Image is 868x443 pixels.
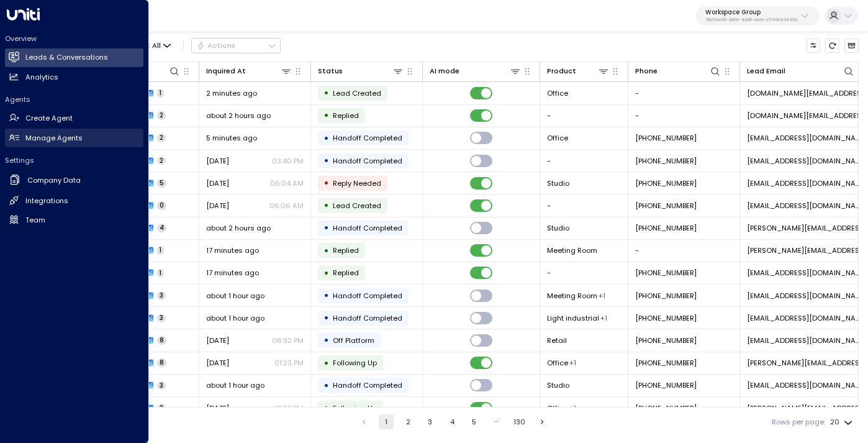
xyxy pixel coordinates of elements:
[25,196,68,206] h2: Integrations
[206,245,259,255] span: 17 minutes ago
[5,129,143,147] a: Manage Agents
[206,88,257,98] span: 2 minutes ago
[635,201,697,211] span: +447495133663
[772,417,825,427] label: Rows per page:
[323,332,329,349] div: •
[206,268,259,278] span: 17 minutes ago
[206,156,229,166] span: Jul 02, 2025
[747,111,866,121] span: enquiries.uk@office-hub.com
[333,336,374,345] span: Off Platform
[747,403,866,413] span: sajita@saajconsultancy.co.uk
[157,89,164,98] span: 1
[333,291,402,301] span: Handoff Completed
[705,9,797,16] p: Workspace Group
[191,38,281,53] button: Actions
[547,178,569,188] span: Studio
[540,262,628,284] td: -
[747,380,866,390] span: damianhoare@gmail.com
[323,265,329,281] div: •
[157,179,166,188] span: 5
[547,133,568,143] span: Office
[5,48,143,67] a: Leads & Conversations
[5,155,143,165] h2: Settings
[635,313,697,323] span: +447446020384
[635,268,697,278] span: +447780460549
[635,65,721,77] div: Phone
[635,336,697,345] span: +447538838840
[206,201,229,211] span: Yesterday
[445,414,459,429] button: Go to page 4
[844,39,859,53] button: Archived Leads
[333,403,377,413] span: Following Up
[747,223,866,233] span: seetal@neweconomyorganisers.org
[157,336,166,345] span: 8
[569,403,576,413] div: Short term office space
[25,133,83,144] h2: Manage Agents
[25,215,45,226] h2: Team
[157,359,166,367] span: 8
[635,156,697,166] span: +442038382008
[5,170,143,191] a: Company Data
[635,223,697,233] span: +447930849150
[323,377,329,394] div: •
[628,82,740,104] td: -
[747,313,866,323] span: nishans@live.com
[628,105,740,127] td: -
[379,414,394,429] button: page 1
[323,107,329,124] div: •
[705,17,797,22] p: 36c5ec06-2b8e-4dd6-aa1e-c77490e3446d
[333,223,402,233] span: Handoff Completed
[323,355,329,372] div: •
[25,72,58,83] h2: Analytics
[333,111,359,121] span: Replied
[467,414,482,429] button: Go to page 5
[747,268,866,278] span: mrwayperry@gmail.com
[5,68,143,86] a: Analytics
[430,65,521,77] div: AI mode
[157,291,166,300] span: 3
[25,52,108,63] h2: Leads & Conversations
[157,111,166,120] span: 2
[206,111,271,121] span: about 2 hours ago
[196,41,235,50] div: Actions
[599,291,605,301] div: Office
[635,178,697,188] span: +447495133663
[747,65,785,77] div: Lead Email
[635,133,697,143] span: +442038382008
[747,336,866,345] span: inayatullah739@gmail.com
[333,156,402,166] span: Handoff Completed
[547,65,609,77] div: Product
[356,414,551,429] nav: pagination navigation
[747,291,866,301] span: pmcfadden@thejc.com
[27,175,81,186] h2: Company Data
[547,88,568,98] span: Office
[635,65,658,77] div: Phone
[695,6,820,26] button: Workspace Group36c5ec06-2b8e-4dd6-aa1e-c77490e3446d
[747,358,866,368] span: jon@mindwise-therapy.co.uk
[275,403,304,413] p: 12:52 PM
[400,414,415,429] button: Go to page 2
[747,156,866,166] span: julian@officebroker.io
[323,219,329,236] div: •
[333,133,402,143] span: Handoff Completed
[540,105,628,127] td: -
[323,84,329,101] div: •
[323,152,329,169] div: •
[318,65,343,77] div: Status
[547,358,568,368] span: Office
[535,414,550,429] button: Go to next page
[333,178,381,188] span: Reply Needed
[191,38,281,53] div: Button group with a nested menu
[274,358,304,368] p: 01:23 PM
[157,269,164,278] span: 1
[333,380,402,390] span: Handoff Completed
[635,403,697,413] span: +447970185140
[206,380,264,390] span: about 1 hour ago
[635,380,697,390] span: +447714246219
[333,245,359,255] span: Replied
[547,65,576,77] div: Product
[25,113,73,124] h2: Create Agent
[430,65,459,77] div: AI mode
[206,65,292,77] div: Inquired At
[157,134,166,142] span: 2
